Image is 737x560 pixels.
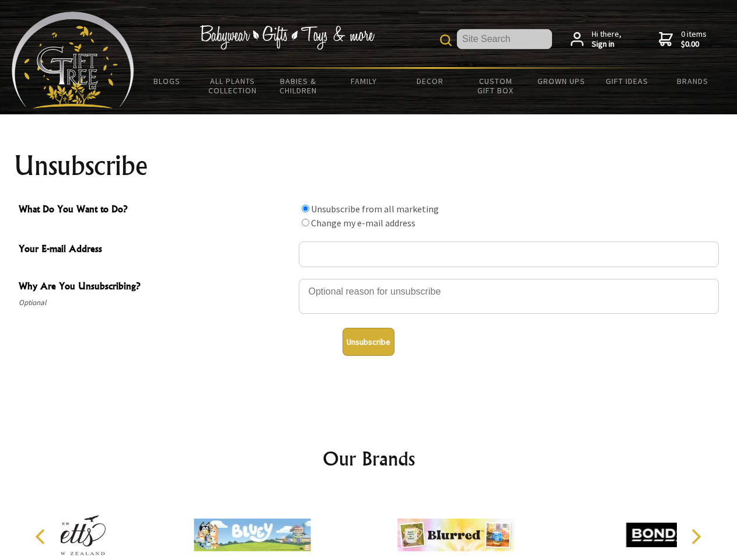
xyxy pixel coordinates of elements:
[299,279,719,314] textarea: Why Are You Unsubscribing?
[592,39,621,50] strong: Sign in
[659,29,707,50] a: 0 items$0.00
[343,328,394,356] button: Unsubscribe
[299,242,719,267] input: Your E-mail Address
[29,524,55,549] button: Previous
[463,69,529,103] a: Custom Gift Box
[14,152,724,180] h1: Unsubscribe
[266,69,331,103] a: Babies & Children
[12,12,134,108] img: Babyware - Gifts - Toys and more...
[19,296,293,310] span: Optional
[19,279,293,296] span: Why Are You Unsubscribing?
[457,29,552,49] input: Site Search
[302,219,309,226] input: What Do You Want to Do?
[660,69,726,93] a: Brands
[311,203,439,215] label: Unsubscribe from all marketing
[571,29,621,50] a: Hi there,Sign in
[19,242,293,258] span: Your E-mail Address
[683,524,708,549] button: Next
[681,39,707,50] strong: $0.00
[200,69,266,103] a: All Plants Collection
[681,29,707,50] span: 0 items
[592,29,621,50] span: Hi there,
[440,34,452,46] img: product search
[23,444,714,473] h2: Our Brands
[302,205,309,212] input: What Do You Want to Do?
[331,69,397,93] a: Family
[311,217,415,229] label: Change my e-mail address
[397,69,463,93] a: Decor
[19,202,293,219] span: What Do You Want to Do?
[200,25,375,50] img: Babywear - Gifts - Toys & more
[134,69,200,93] a: BLOGS
[528,69,594,93] a: Grown Ups
[594,69,660,93] a: Gift Ideas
